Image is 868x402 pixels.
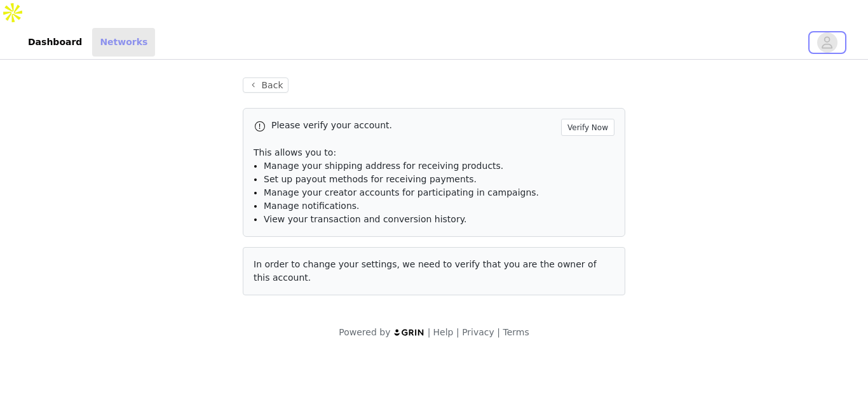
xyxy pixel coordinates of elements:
[254,259,597,283] span: In order to change your settings, we need to verify that you are the owner of this account.
[561,119,614,136] button: Verify Now
[264,161,503,171] span: Manage your shipping address for receiving products.
[428,327,431,337] span: |
[243,77,288,93] button: Back
[456,327,459,337] span: |
[339,327,390,337] span: Powered by
[254,146,614,159] p: This allows you to:
[264,174,477,184] span: Set up payout methods for receiving payments.
[821,32,833,53] div: avatar
[92,28,155,57] a: Networks
[264,214,466,224] span: View your transaction and conversion history.
[264,201,360,211] span: Manage notifications.
[264,187,539,198] span: Manage your creator accounts for participating in campaigns.
[497,327,500,337] span: |
[503,327,529,337] a: Terms
[433,327,454,337] a: Help
[271,119,556,132] p: Please verify your account.
[462,327,494,337] a: Privacy
[393,328,425,337] img: logo
[20,28,90,57] a: Dashboard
